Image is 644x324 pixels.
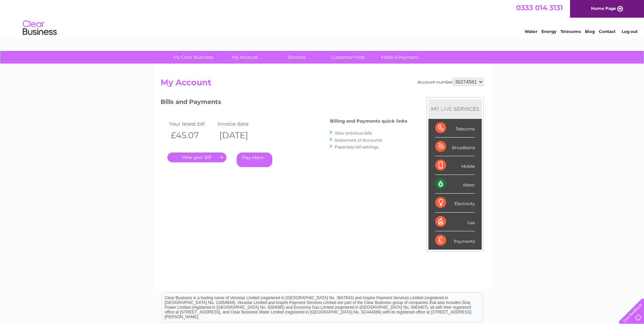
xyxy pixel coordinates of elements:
[439,106,454,112] div: LIVE
[435,138,475,156] div: Broadband
[335,130,372,136] a: View previous bills
[435,119,475,138] div: Telecoms
[216,128,265,142] th: [DATE]
[525,29,537,34] a: Water
[428,99,482,119] div: MY SERVICES
[599,29,615,34] a: Contact
[418,78,484,86] div: Account number
[167,119,216,128] td: Your latest bill
[167,152,226,162] a: .
[560,29,581,34] a: Telecoms
[372,51,428,64] a: Make A Payment
[435,231,475,250] div: Payments
[330,119,407,124] h4: Billing and Payments quick links
[161,97,407,109] h3: Bills and Payments
[217,51,273,64] a: My Account
[161,78,484,91] h2: My Account
[320,51,376,64] a: Customer Help
[541,29,556,34] a: Energy
[22,18,57,38] img: logo.png
[162,4,483,33] div: Clear Business is a trading name of Verastar Limited (registered in [GEOGRAPHIC_DATA] No. 3667643...
[435,213,475,231] div: Gas
[167,128,216,142] th: £45.07
[237,152,272,167] a: Pay Here
[585,29,595,34] a: Blog
[165,51,221,64] a: My Clear Business
[435,194,475,212] div: Electricity
[622,29,638,34] a: Log out
[269,51,325,64] a: Services
[435,156,475,175] div: Mobile
[435,175,475,194] div: Water
[335,138,382,143] a: Statement of Accounts
[216,119,265,128] td: Invoice date
[335,144,379,149] a: Paperless bill settings
[516,3,563,12] a: 0333 014 3131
